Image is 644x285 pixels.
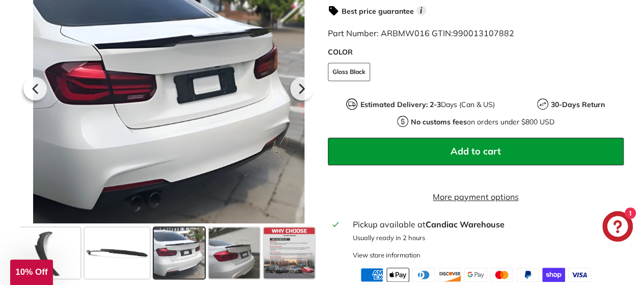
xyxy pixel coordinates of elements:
label: COLOR [328,47,624,58]
inbox-online-store-chat: Shopify online store chat [599,211,636,244]
div: View store information [353,250,421,260]
img: diners_club [412,268,435,282]
strong: Candiac Warehouse [426,219,505,229]
div: Pickup available at [353,218,619,230]
p: Usually ready in 2 hours [353,233,619,243]
img: google_pay [464,268,487,282]
p: on orders under $800 USD [411,117,554,127]
a: More payment options [328,191,624,203]
img: american_express [360,268,383,282]
button: Add to cart [328,138,624,165]
img: visa [568,268,591,282]
strong: Best price guarantee [342,7,414,16]
img: discover [438,268,461,282]
img: shopify_pay [542,268,565,282]
span: 10% Off [15,267,47,277]
div: 10% Off [10,260,53,285]
strong: 30-Days Return [551,100,605,109]
img: paypal [516,268,539,282]
strong: No customs fees [411,117,467,126]
span: 990013107882 [453,28,514,38]
p: Days (Can & US) [360,99,494,110]
img: master [490,268,513,282]
span: i [416,6,426,15]
span: Part Number: ARBMW016 GTIN: [328,28,514,38]
img: apple_pay [386,268,409,282]
span: Add to cart [451,145,501,157]
strong: Estimated Delivery: 2-3 [360,100,440,109]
